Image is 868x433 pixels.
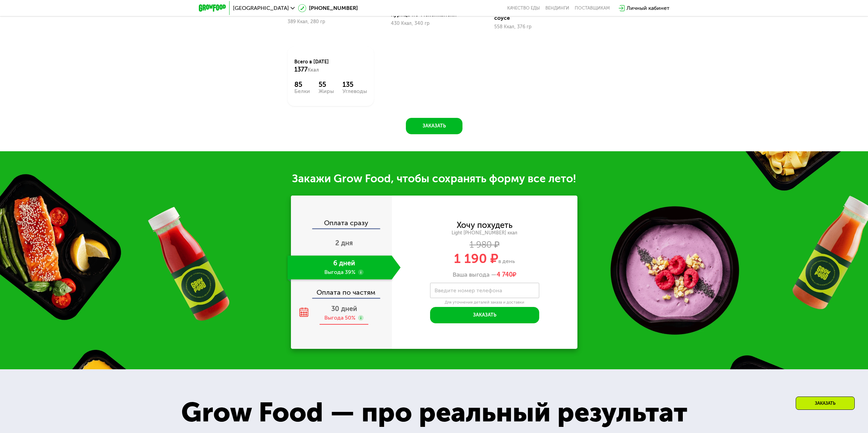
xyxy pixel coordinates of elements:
span: 2 дня [335,239,353,247]
div: Выгода 50% [324,314,355,322]
div: 85 [294,80,310,89]
span: 1377 [294,66,308,73]
div: Углеводы [342,89,367,94]
div: Всего в [DATE] [294,59,367,74]
div: Оплата по частям [292,282,392,298]
div: Личный кабинет [627,4,670,12]
button: Заказать [406,118,462,134]
a: [PHONE_NUMBER] [298,4,358,12]
div: 135 [342,80,367,89]
div: 1 980 ₽ [392,241,577,249]
div: Оплата сразу [292,219,392,228]
label: Введите номер телефона [435,289,502,292]
div: Заказать [796,397,855,410]
span: 30 дней [331,305,357,313]
div: Хочу похудеть [457,221,513,229]
span: 1 190 ₽ [454,251,498,266]
div: Light [PHONE_NUMBER] ккал [392,230,577,236]
div: 389 Ккал, 280 гр [288,19,374,25]
span: в день [498,258,515,264]
span: [GEOGRAPHIC_DATA] [233,5,289,11]
span: Ккал [308,67,319,73]
div: поставщикам [575,5,610,11]
div: Ваша выгода — [392,271,577,279]
div: Жиры [319,89,334,94]
span: 4 740 [497,271,513,278]
div: 430 Ккал, 340 гр [391,21,477,26]
div: Grow Food — про реальный результат [161,392,707,433]
div: Белки [294,89,310,94]
div: 558 Ккал, 376 гр [494,24,580,30]
button: Заказать [430,307,539,323]
div: 55 [319,80,334,89]
span: ₽ [497,271,516,279]
a: Вендинги [545,5,569,11]
div: Для уточнения деталей заказа и доставки [430,300,539,305]
a: Качество еды [507,5,540,11]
